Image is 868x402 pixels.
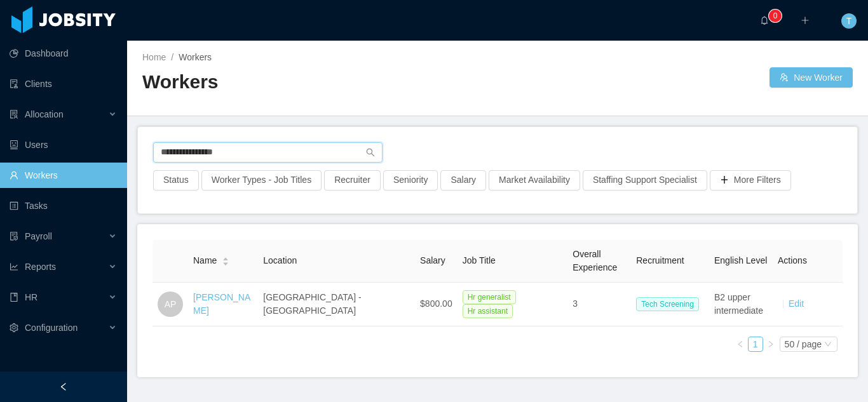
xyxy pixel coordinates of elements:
[222,255,229,264] div: Sort
[801,16,810,25] i: icon: plus
[567,283,631,326] td: 3
[222,256,229,260] i: icon: caret-up
[10,41,117,66] a: icon: pie-chartDashboard
[25,262,56,272] span: Reports
[789,298,804,309] a: Edit
[636,297,699,311] span: Tech Screening
[736,340,744,348] i: icon: left
[193,292,250,316] a: [PERSON_NAME]
[420,255,445,265] span: Salary
[767,340,775,348] i: icon: right
[463,255,496,265] span: Job Title
[165,291,177,317] span: AP
[324,170,381,191] button: Recruiter
[142,52,166,62] a: Home
[153,170,199,191] button: Status
[463,290,516,304] span: Hr generalist
[710,170,791,191] button: icon: plusMore Filters
[10,293,18,302] i: icon: book
[714,255,767,265] span: English Level
[785,337,822,351] div: 50 / page
[749,337,763,351] a: 1
[179,52,212,62] span: Workers
[733,337,748,352] li: Previous Page
[10,110,18,119] i: icon: solution
[263,255,297,265] span: Location
[25,292,37,302] span: HR
[824,340,832,349] i: icon: down
[383,170,438,191] button: Seniority
[193,254,217,267] span: Name
[440,170,486,191] button: Salary
[770,67,853,88] button: icon: usergroup-addNew Worker
[573,249,617,272] span: Overall Experience
[25,323,78,333] span: Configuration
[846,13,852,29] span: T
[748,337,763,352] li: 1
[142,69,498,95] h2: Workers
[778,255,807,265] span: Actions
[25,231,52,241] span: Payroll
[583,170,707,191] button: Staffing Support Specialist
[489,170,580,191] button: Market Availability
[709,283,773,326] td: B2 upper intermediate
[366,148,375,157] i: icon: search
[222,260,229,264] i: icon: caret-down
[420,298,452,309] span: $800.00
[10,232,18,241] i: icon: file-protect
[201,170,322,191] button: Worker Types - Job Titles
[10,323,18,332] i: icon: setting
[258,283,415,326] td: [GEOGRAPHIC_DATA] - [GEOGRAPHIC_DATA]
[763,337,778,352] li: Next Page
[171,52,173,62] span: /
[636,255,684,265] span: Recruitment
[25,109,64,119] span: Allocation
[10,193,117,218] a: icon: profileTasks
[10,132,117,157] a: icon: robotUsers
[10,71,117,97] a: icon: auditClients
[760,16,769,25] i: icon: bell
[769,10,782,22] sup: 0
[10,163,117,188] a: icon: userWorkers
[10,262,18,271] i: icon: line-chart
[463,304,513,318] span: Hr assistant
